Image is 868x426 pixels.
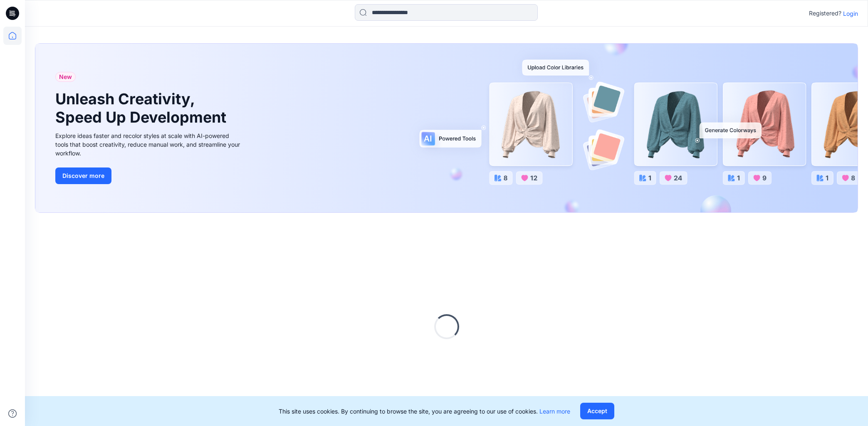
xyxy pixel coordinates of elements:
p: Login [843,9,858,18]
button: Accept [580,403,614,419]
p: This site uses cookies. By continuing to browse the site, you are agreeing to our use of cookies. [279,407,570,416]
h1: Unleash Creativity, Speed Up Development [55,90,230,126]
a: Learn more [539,408,570,415]
p: Registered? [809,8,841,18]
div: Explore ideas faster and recolor styles at scale with AI-powered tools that boost creativity, red... [55,131,242,158]
span: New [59,72,72,82]
button: Discover more [55,167,111,184]
a: Discover more [55,167,242,184]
